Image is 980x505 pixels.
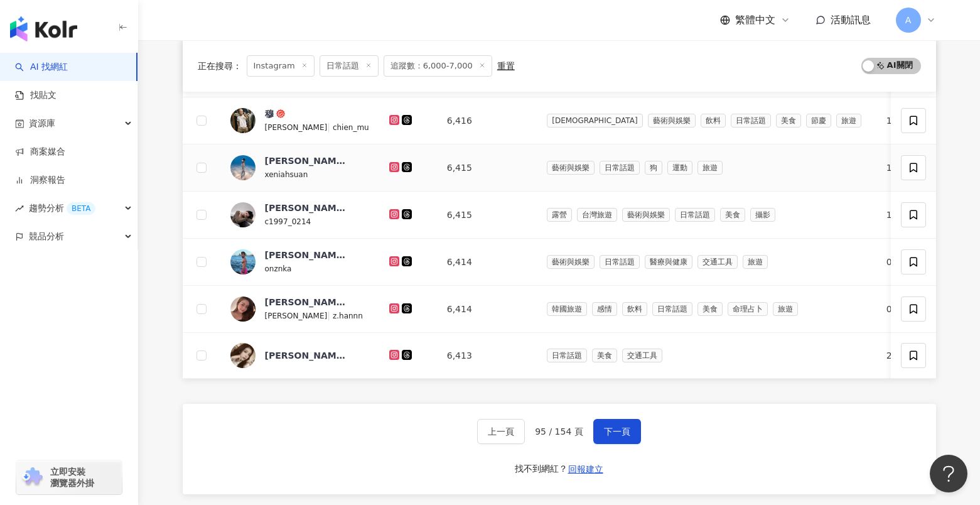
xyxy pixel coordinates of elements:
span: 狗 [645,161,662,175]
div: 2.49% [886,349,925,362]
span: | [327,310,333,320]
span: onznka [265,264,292,273]
span: 競品分析 [29,222,64,251]
span: 日常話題 [600,255,640,269]
span: 上一頁 [488,426,514,437]
span: 美食 [776,114,801,128]
span: 日常話題 [652,302,692,316]
span: [PERSON_NAME] [265,312,328,320]
a: KOL Avatar[PERSON_NAME]._15 [230,343,369,368]
a: KOL Avatar[PERSON_NAME]c1997_0214 [230,202,369,228]
a: KOL Avatar[PERSON_NAME]•Nikonznka [230,249,369,275]
span: 交通工具 [697,255,738,269]
img: KOL Avatar [230,155,256,180]
span: 旅遊 [743,255,768,269]
img: chrome extension [20,467,45,487]
span: [DEMOGRAPHIC_DATA] [547,114,642,128]
span: 運動 [667,161,692,175]
div: 0.52% [886,302,925,316]
span: 韓國旅遊 [547,302,587,316]
a: searchAI 找網紅 [15,61,68,73]
span: 藝術與娛樂 [547,255,595,269]
div: 0.08% [886,255,925,269]
div: 1.33% [886,208,925,222]
span: 醫療與健康 [645,255,692,269]
a: chrome extension立即安裝 瀏覽器外掛 [16,460,122,494]
span: 日常話題 [731,114,771,128]
span: 節慶 [806,114,831,128]
div: 10.1% [886,114,925,128]
span: [PERSON_NAME] [265,123,328,132]
span: rise [15,204,24,213]
span: 飲料 [622,302,647,316]
span: 日常話題 [547,349,587,362]
span: 攝影 [750,208,775,222]
span: 日常話題 [675,208,715,222]
span: 旅遊 [836,114,861,128]
div: 1.45% [886,161,925,175]
span: 活動訊息 [831,14,871,26]
td: 6,414 [437,286,537,333]
img: KOL Avatar [230,108,256,133]
div: [PERSON_NAME] 希妳亞 [265,155,347,167]
span: 回報建立 [568,464,603,474]
span: z.hannn [333,312,363,320]
span: 美食 [720,208,745,222]
td: 6,415 [437,192,537,239]
div: 找不到網紅？ [515,463,568,475]
span: 藝術與娛樂 [622,208,670,222]
span: 追蹤數：6,000-7,000 [384,55,492,77]
span: c1997_0214 [265,217,311,226]
td: 6,416 [437,97,537,144]
td: 6,413 [437,333,537,379]
a: KOL Avatar[PERSON_NAME][PERSON_NAME]|z.hannn [230,296,369,322]
a: KOL Avatar[PERSON_NAME] 希妳亞xeniahsuan [230,155,369,181]
div: BETA [67,202,95,215]
span: 立即安裝 瀏覽器外掛 [50,466,94,489]
button: 下一頁 [593,419,641,444]
span: chien_mu [333,123,369,132]
a: 洞察報告 [15,174,65,187]
span: 美食 [592,349,617,362]
span: 台灣旅遊 [577,208,617,222]
span: Instagram [247,55,315,77]
span: 交通工具 [622,349,662,362]
td: 6,415 [437,144,537,192]
img: KOL Avatar [230,249,256,274]
img: KOL Avatar [230,296,256,322]
span: 美食 [697,302,723,316]
img: logo [10,16,77,41]
span: 趨勢分析 [29,194,95,222]
img: KOL Avatar [230,343,256,368]
div: [PERSON_NAME] [265,202,347,214]
span: 日常話題 [320,55,379,77]
img: KOL Avatar [230,202,256,227]
a: KOL Avatar穆[PERSON_NAME]|chien_mu [230,107,369,134]
span: 95 / 154 頁 [535,426,583,437]
span: 感情 [592,302,617,316]
a: 找貼文 [15,89,57,102]
span: 旅遊 [773,302,798,316]
button: 上一頁 [477,419,525,444]
a: 商案媒合 [15,146,65,158]
span: 飲料 [701,114,726,128]
div: 重置 [497,61,515,71]
span: 日常話題 [600,161,640,175]
div: [PERSON_NAME] [265,296,347,308]
span: 資源庫 [29,109,55,138]
button: 回報建立 [568,459,604,479]
span: 露營 [547,208,572,222]
span: A [905,13,912,27]
span: 下一頁 [604,426,630,437]
div: [PERSON_NAME]._15 [265,349,347,362]
span: 正在搜尋 ： [198,61,242,71]
td: 6,414 [437,239,537,286]
span: 繁體中文 [735,13,775,27]
span: 命理占卜 [728,302,768,316]
div: 穆 [265,107,274,120]
span: xeniahsuan [265,170,308,179]
span: 藝術與娛樂 [648,114,696,128]
iframe: Help Scout Beacon - Open [930,455,967,492]
span: 旅遊 [697,161,723,175]
span: 藝術與娛樂 [547,161,595,175]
